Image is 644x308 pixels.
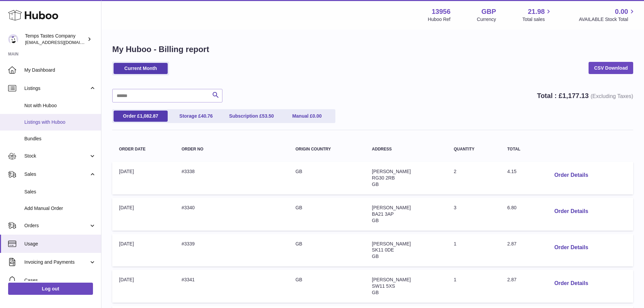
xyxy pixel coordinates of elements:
[175,162,289,194] td: #3338
[501,140,542,158] th: Total
[24,153,89,159] span: Stock
[372,247,394,253] span: SK11 0DE
[312,113,321,119] span: 0.00
[24,119,96,125] span: Listings with Huboo
[372,290,379,295] span: GB
[112,234,175,267] td: [DATE]
[175,140,289,158] th: Order no
[507,169,517,174] span: 4.15
[507,241,517,246] span: 2.87
[372,218,379,223] span: GB
[175,270,289,303] td: #3341
[112,162,175,194] td: [DATE]
[615,7,628,16] span: 0.00
[507,205,517,210] span: 6.80
[140,113,159,119] span: 1,082.87
[477,16,496,23] div: Currency
[289,270,365,303] td: GB
[528,7,545,16] span: 21.98
[175,198,289,231] td: #3340
[447,162,500,194] td: 2
[589,62,633,74] a: CSV Download
[549,205,594,218] button: Order Details
[175,234,289,267] td: #3339
[112,140,175,158] th: Order Date
[24,241,96,247] span: Usage
[24,85,89,92] span: Listings
[24,259,89,265] span: Invoicing and Payments
[549,168,594,182] button: Order Details
[372,182,379,187] span: GB
[224,111,279,122] a: Subscription £53.50
[24,189,96,195] span: Sales
[112,44,633,55] h1: My Huboo - Billing report
[507,277,517,282] span: 2.87
[365,140,447,158] th: Address
[372,283,395,289] span: SW11 5XS
[537,92,633,99] strong: Total : £
[280,111,334,122] a: Manual £0.00
[24,277,96,284] span: Cases
[289,140,365,158] th: Origin Country
[579,7,636,23] a: 0.00 AVAILABLE Stock Total
[428,16,451,23] div: Huboo Ref
[114,111,168,122] a: Order £1,082.87
[8,283,93,295] a: Log out
[289,162,365,194] td: GB
[24,222,89,229] span: Orders
[24,171,89,177] span: Sales
[372,241,411,246] span: [PERSON_NAME]
[522,7,552,23] a: 21.98 Total sales
[372,277,411,282] span: [PERSON_NAME]
[447,198,500,231] td: 3
[24,205,96,212] span: Add Manual Order
[112,198,175,231] td: [DATE]
[522,16,552,23] span: Total sales
[24,67,96,73] span: My Dashboard
[25,40,99,45] span: [EMAIL_ADDRESS][DOMAIN_NAME]
[262,113,274,119] span: 53.50
[372,205,411,210] span: [PERSON_NAME]
[112,270,175,303] td: [DATE]
[549,277,594,290] button: Order Details
[289,198,365,231] td: GB
[25,33,86,46] div: Temps Tastes Company
[372,175,395,181] span: RG30 2RB
[432,7,451,16] strong: 13956
[24,102,96,109] span: Not with Huboo
[372,254,379,259] span: GB
[169,111,223,122] a: Storage £40.76
[447,270,500,303] td: 1
[591,93,633,99] span: (Excluding Taxes)
[24,136,96,142] span: Bundles
[372,169,411,174] span: [PERSON_NAME]
[8,34,18,44] img: internalAdmin-13956@internal.huboo.com
[481,7,496,16] strong: GBP
[549,241,594,255] button: Order Details
[563,92,589,99] span: 1,177.13
[289,234,365,267] td: GB
[372,211,394,217] span: BA21 3AP
[447,140,500,158] th: Quantity
[114,63,168,74] a: Current Month
[447,234,500,267] td: 1
[201,113,213,119] span: 40.76
[579,16,636,23] span: AVAILABLE Stock Total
